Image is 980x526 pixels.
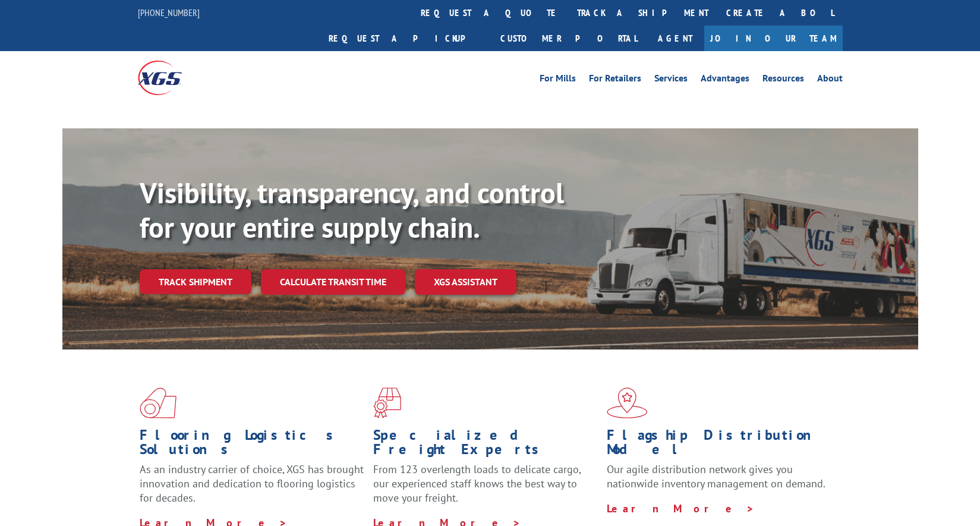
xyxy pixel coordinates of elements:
a: Agent [646,26,704,51]
span: Our agile distribution network gives you nationwide inventory management on demand. [607,462,825,490]
a: Request a pickup [320,26,491,51]
a: Advantages [701,74,749,87]
a: Track shipment [140,269,251,294]
a: Resources [762,74,804,87]
a: Join Our Team [704,26,843,51]
a: For Mills [540,74,576,87]
a: Calculate transit time [261,269,405,295]
a: About [817,74,843,87]
img: xgs-icon-focused-on-flooring-red [373,388,401,418]
h1: Flooring Logistics Solutions [140,428,364,462]
a: XGS ASSISTANT [415,269,516,295]
b: Visibility, transparency, and control for your entire supply chain. [140,174,564,245]
h1: Specialized Freight Experts [373,428,598,462]
a: Customer Portal [491,26,646,51]
span: As an industry carrier of choice, XGS has brought innovation and dedication to flooring logistics... [140,462,364,505]
a: Services [654,74,688,87]
p: From 123 overlength loads to delicate cargo, our experienced staff knows the best way to move you... [373,462,598,515]
a: For Retailers [589,74,641,87]
img: xgs-icon-total-supply-chain-intelligence-red [140,388,177,418]
img: xgs-icon-flagship-distribution-model-red [607,388,648,418]
h1: Flagship Distribution Model [607,428,831,462]
a: [PHONE_NUMBER] [138,7,200,18]
a: Learn More > [607,502,755,515]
